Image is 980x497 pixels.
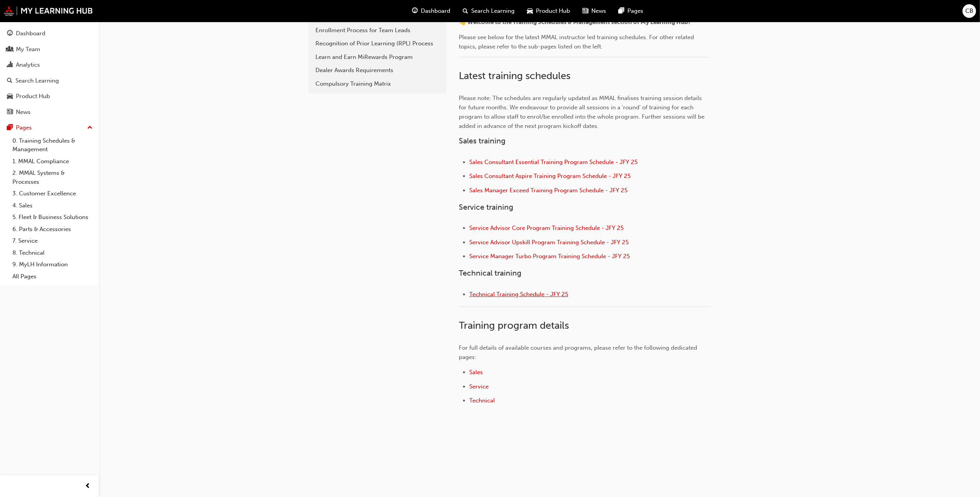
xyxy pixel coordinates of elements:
a: 8. Technical [9,247,96,259]
span: guage-icon [412,6,418,16]
a: News [3,105,96,119]
span: people-icon [7,46,13,53]
a: 3. Customer Excellence [9,188,96,200]
span: Service training [459,203,513,212]
button: DashboardMy TeamAnalyticsSearch LearningProduct HubNews [3,25,96,121]
span: prev-icon [85,481,91,491]
div: My Team [16,45,40,54]
span: Search Learning [472,7,515,16]
span: Training program details [459,319,569,331]
div: Learn and Earn MiRewards Program [315,53,439,62]
button: CB [963,4,976,18]
a: Service Advisor Core Program Training Schedule - JFY 25 [469,224,623,231]
button: Pages [3,121,96,135]
span: search-icon [463,6,468,16]
a: All Pages [9,271,96,283]
a: pages-iconPages [613,3,650,19]
span: car-icon [527,6,533,16]
a: Service Advisor Upskill Program Training Schedule - JFY 25 [469,239,629,246]
a: Sales Consultant Aspire Training Program Schedule - JFY 25 [469,173,630,179]
div: Recognition of Prior Learning (RPL) Process [315,39,439,48]
span: pages-icon [619,6,625,16]
span: news-icon [583,6,589,16]
span: pages-icon [7,124,13,131]
a: Enrollment Process for Team Leads [312,24,443,37]
a: guage-iconDashboard [406,3,457,19]
span: Pages [628,7,644,16]
a: 7. Service [9,235,96,247]
span: guage-icon [7,30,13,37]
span: Product Hub [536,7,570,16]
a: 9. MyLH Information [9,259,96,271]
a: Sales [469,369,483,376]
a: search-iconSearch Learning [457,3,521,19]
a: Dashboard [3,26,96,41]
span: chart-icon [7,62,13,69]
a: news-iconNews [577,3,613,19]
span: up-icon [87,123,93,133]
div: Analytics [16,60,40,69]
a: Dealer Awards Requirements [312,64,443,77]
span: For full details of available courses and programs, please refer to the following dedicated pages: [459,344,699,361]
span: Please note: The schedules are regularly updated as MMAL finalises training session details for f... [459,95,706,129]
span: news-icon [7,109,13,116]
img: mmal [4,6,93,16]
a: Analytics [3,58,96,72]
span: News [592,7,606,16]
div: Compulsory Training Matrix [315,79,439,88]
a: Product Hub [3,89,96,104]
a: Learn and Earn MiRewards Program [312,50,443,64]
span: search-icon [7,78,12,85]
a: Sales Manager Exceed Training Program Schedule - JFY 25 [469,187,627,194]
a: My Team [3,42,96,57]
a: 4. Sales [9,200,96,212]
a: Sales Consultant Essential Training Program Schedule - JFY 25 [469,159,637,166]
span: Dashboard [421,7,451,16]
a: 5. Fleet & Business Solutions [9,211,96,223]
a: Compulsory Training Matrix [312,77,443,91]
span: 👋 Welcome to the Training Schedules & Management section of My Learning Hub! [459,19,690,26]
div: Dashboard [16,29,45,38]
span: Technical training [459,269,522,278]
a: Recognition of Prior Learning (RPL) Process [312,37,443,50]
div: News [16,108,31,117]
a: 0. Training Schedules & Management [9,135,96,155]
a: Technical [469,397,495,404]
span: CB [965,7,973,16]
div: Search Learning [16,76,59,85]
a: 6. Parts & Accessories [9,223,96,235]
a: Technical Training Schedule - JFY 25 [469,291,568,298]
a: Service [469,383,489,390]
a: 1. MMAL Compliance [9,155,96,167]
a: Search Learning [3,74,96,88]
span: Latest training schedules [459,70,570,82]
div: Pages [16,123,32,132]
span: Please see below for the latest MMAL instructor led training schedules. For other related topics,... [459,34,696,50]
div: Product Hub [16,92,50,101]
a: Service Manager Turbo Program Training Schedule - JFY 25 [469,253,630,260]
div: Enrollment Process for Team Leads [315,26,439,35]
a: 2. MMAL Systems & Processes [9,167,96,188]
span: Sales training [459,136,506,145]
span: car-icon [7,93,13,100]
div: Dealer Awards Requirements [315,66,439,75]
a: car-iconProduct Hub [521,3,577,19]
